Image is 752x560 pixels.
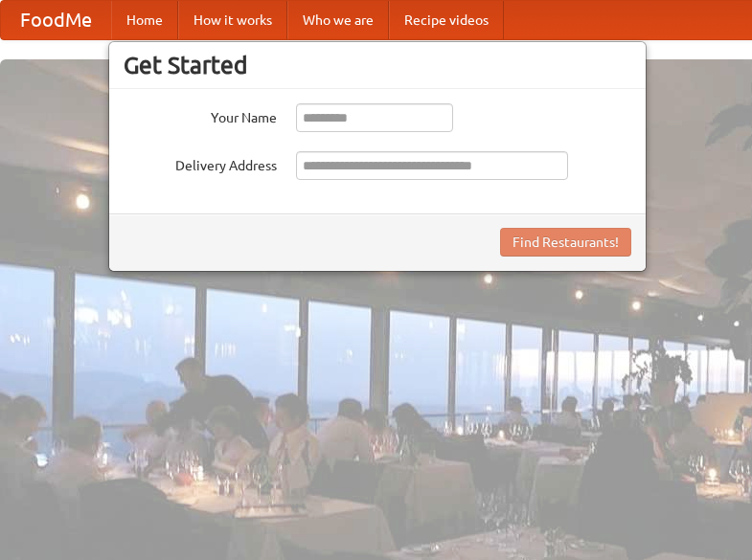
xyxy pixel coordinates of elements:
[287,1,389,39] a: Who we are
[178,1,287,39] a: How it works
[500,228,631,257] button: Find Restaurants!
[124,151,277,175] label: Delivery Address
[1,1,111,39] a: FoodMe
[124,51,631,79] h3: Get Started
[389,1,504,39] a: Recipe videos
[111,1,178,39] a: Home
[124,103,277,127] label: Your Name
